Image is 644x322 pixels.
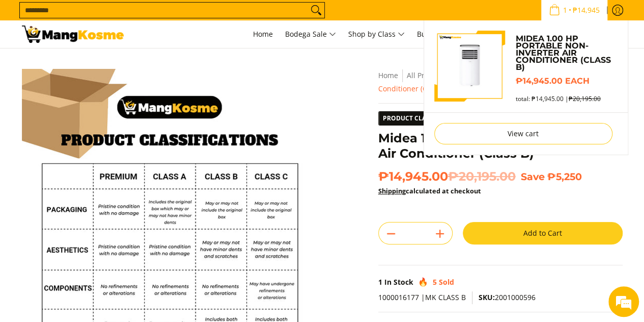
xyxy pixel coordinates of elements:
span: Shop by Class [348,28,405,41]
h1: Midea 1.00 HP Portable Non-Inverter Air Conditioner (Class B) [378,131,623,161]
span: ₱14,945 [571,7,601,14]
span: Home [253,29,273,39]
ul: Sub Menu [424,20,628,155]
img: Midea Portable Air Conditioner 1 HP - Non Inverter l Mang Kosme [22,26,124,43]
span: 1 [378,277,382,287]
span: • [546,5,603,16]
span: Product Class [379,112,437,125]
button: Search [308,3,324,18]
nav: Breadcrumbs [378,69,623,95]
button: Subtract [379,226,403,242]
span: ₱14,945.00 [378,169,516,184]
strong: calculated at checkout [378,186,481,195]
span: In Stock [384,277,413,287]
span: 2001000596 [479,292,536,302]
del: ₱20,195.00 [448,169,516,184]
span: Bulk Center [417,29,457,39]
h6: ₱14,945.00 each [515,76,617,86]
a: Home [248,20,278,48]
a: Bodega Sale [280,20,341,48]
a: Shop by Class [343,20,410,48]
span: total: ₱14,945.00 | [515,95,600,103]
s: ₱20,195.00 [568,94,600,103]
span: 1000016177 |MK CLASS B [378,292,466,302]
span: Midea 1.00 HP Portable Non-Inverter Air Conditioner (Class B) [378,70,595,93]
button: Add [428,226,452,242]
button: Add to Cart [463,222,623,244]
div: Chat with us now [53,57,171,70]
a: Home [378,70,398,80]
textarea: Type your message and hit 'Enter' [5,214,194,250]
span: Save [521,170,545,183]
span: 5 [433,277,437,287]
a: Midea 1.00 HP Portable Non-Inverter Air Conditioner (Class B) [515,35,617,71]
span: SKU: [479,292,495,302]
a: Product Class Class B [378,111,484,126]
span: We're online! [59,96,141,199]
a: Shipping [378,186,406,195]
a: Bulk Center [412,20,462,48]
a: View cart [434,123,612,144]
nav: Main Menu [134,20,623,48]
span: Sold [439,277,454,287]
span: Bodega Sale [285,28,336,41]
span: ₱5,250 [547,170,582,183]
a: All Products [407,70,447,80]
span: 1 [562,7,569,14]
div: Minimize live chat window [167,5,191,30]
img: Default Title Midea 1.00 HP Portable Non-Inverter Air Conditioner (Class B) [434,31,506,102]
